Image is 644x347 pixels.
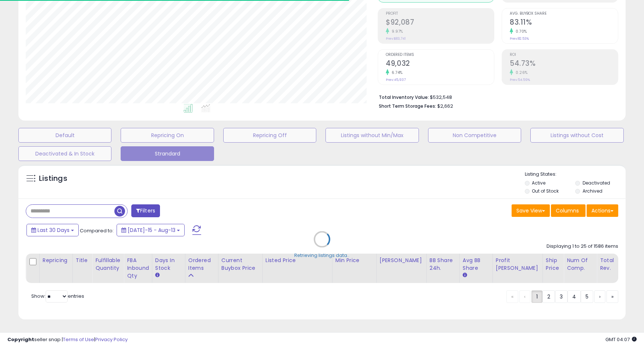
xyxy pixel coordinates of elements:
strong: Copyright [7,336,34,343]
small: Prev: 54.59% [510,78,530,82]
a: Privacy Policy [95,336,128,343]
button: Repricing On [121,128,214,143]
h2: 54.73% [510,59,618,69]
span: Profit [386,12,494,16]
small: 0.70% [513,29,527,34]
span: $2,662 [437,103,453,110]
h2: 83.11% [510,18,618,28]
button: Deactivated & In Stock [18,146,111,161]
div: Retrieving listings data.. [295,252,350,259]
h2: $92,087 [386,18,494,28]
button: Strandard [121,146,214,161]
button: Listings without Cost [530,128,623,143]
small: 6.74% [389,70,403,75]
small: 0.26% [513,70,528,75]
b: Total Inventory Value: [379,94,429,100]
div: seller snap | | [7,336,128,343]
button: Listings without Min/Max [325,128,419,143]
small: Prev: $83,741 [386,36,406,41]
span: Ordered Items [386,53,494,57]
button: Repricing Off [223,128,316,143]
button: Default [18,128,111,143]
span: Avg. Buybox Share [510,12,618,16]
small: 9.97% [389,29,403,34]
button: Non Competitive [428,128,521,143]
a: Terms of Use [63,336,94,343]
small: Prev: 82.53% [510,36,529,41]
span: ROI [510,53,618,57]
small: Prev: 45,937 [386,78,406,82]
b: Short Term Storage Fees: [379,103,436,109]
span: 2025-09-13 04:07 GMT [605,336,637,343]
h2: 49,032 [386,59,494,69]
li: $532,548 [379,92,613,101]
